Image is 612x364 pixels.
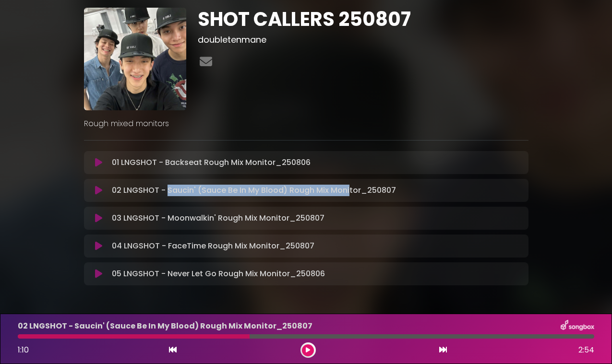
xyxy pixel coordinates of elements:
p: 01 LNGSHOT - Backseat Rough Mix Monitor_250806 [112,157,311,168]
p: 05 LNGSHOT - Never Let Go Rough Mix Monitor_250806 [112,268,325,280]
p: 03 LNGSHOT - Moonwalkin' Rough Mix Monitor_250807 [112,212,324,224]
p: 02 LNGSHOT - Saucin' (Sauce Be In My Blood) Rough Mix Monitor_250807 [112,185,396,196]
p: Rough mixed monitors [84,118,528,129]
h3: doubletenmane [198,35,528,45]
img: EhfZEEfJT4ehH6TTm04u [84,8,187,110]
p: 04 LNGSHOT - FaceTime Rough Mix Monitor_250807 [112,240,314,252]
h1: SHOT CALLERS 250807 [198,8,528,31]
img: songbox-logo-white.png [561,320,594,332]
p: 02 LNGSHOT - Saucin' (Sauce Be In My Blood) Rough Mix Monitor_250807 [18,320,312,332]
